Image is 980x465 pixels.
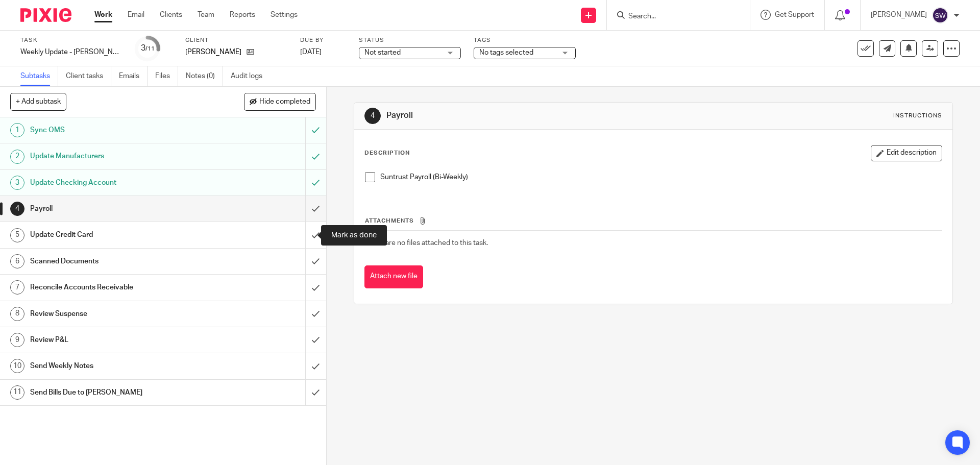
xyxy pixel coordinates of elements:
[20,66,58,86] a: Subtasks
[10,123,24,137] div: 1
[155,66,178,86] a: Files
[364,108,381,124] div: 4
[365,218,414,224] span: Attachments
[10,359,24,373] div: 10
[30,358,207,374] h1: Send Weekly Notes
[259,98,310,106] span: Hide completed
[775,11,814,18] span: Get Support
[10,307,24,321] div: 8
[94,10,112,20] a: Work
[66,66,111,86] a: Client tasks
[230,10,255,20] a: Reports
[160,10,182,20] a: Clients
[30,201,207,216] h1: Payroll
[10,254,24,268] div: 6
[185,36,287,44] label: Client
[359,36,461,44] label: Status
[380,172,941,182] p: Suntrust Payroll (Bi-Weekly)
[244,93,316,110] button: Hide completed
[10,385,24,400] div: 11
[386,110,675,121] h1: Payroll
[10,93,66,110] button: + Add subtask
[271,10,298,20] a: Settings
[20,47,122,57] div: Weekly Update - Oberbeck
[10,280,24,295] div: 7
[893,112,942,120] div: Instructions
[30,227,207,242] h1: Update Credit Card
[364,149,410,157] p: Description
[30,175,207,190] h1: Update Checking Account
[20,47,122,57] div: Weekly Update - [PERSON_NAME]
[119,66,148,86] a: Emails
[186,66,223,86] a: Notes (0)
[30,254,207,269] h1: Scanned Documents
[231,66,270,86] a: Audit logs
[627,12,719,21] input: Search
[10,333,24,347] div: 9
[479,49,533,56] span: No tags selected
[365,239,488,247] span: There are no files attached to this task.
[932,7,948,23] img: svg%3E
[185,47,241,57] p: [PERSON_NAME]
[300,36,346,44] label: Due by
[30,385,207,400] h1: Send Bills Due to [PERSON_NAME]
[30,149,207,164] h1: Update Manufacturers
[364,265,423,288] button: Attach new file
[364,49,401,56] span: Not started
[30,123,207,138] h1: Sync OMS
[30,280,207,295] h1: Reconcile Accounts Receivable
[300,48,322,56] span: [DATE]
[10,150,24,164] div: 2
[10,202,24,216] div: 4
[141,42,155,54] div: 3
[20,36,122,44] label: Task
[30,332,207,348] h1: Review P&L
[10,176,24,190] div: 3
[30,306,207,322] h1: Review Suspense
[198,10,214,20] a: Team
[128,10,144,20] a: Email
[871,10,927,20] p: [PERSON_NAME]
[145,46,155,52] small: /11
[474,36,576,44] label: Tags
[10,228,24,242] div: 5
[20,8,71,22] img: Pixie
[871,145,942,161] button: Edit description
